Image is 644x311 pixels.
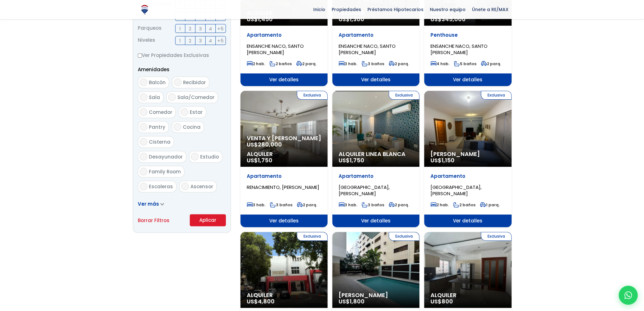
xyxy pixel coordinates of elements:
[191,153,199,160] input: Estudio
[362,202,384,208] span: 3 baños
[362,61,384,66] span: 3 baños
[296,61,316,66] span: 2 parq.
[247,156,272,164] span: US$
[350,156,364,164] span: 1,750
[258,156,272,164] span: 1,750
[247,15,273,23] span: US$
[339,151,413,157] span: Alquiler Linea Blanca
[332,215,419,227] span: Ver detalles
[339,202,357,208] span: 3 hab.
[174,78,182,86] input: Recibidor
[310,5,328,14] span: Inicio
[190,183,213,190] span: Ascensor
[442,297,453,305] span: 800
[138,201,164,207] a: Ver más
[181,183,189,190] input: Ascensor
[339,156,364,164] span: US$
[430,32,505,38] p: Penthouse
[140,183,147,190] input: Escaleras
[481,232,512,241] span: Exclusiva
[247,202,265,208] span: 3 hab.
[179,37,181,45] span: 1
[199,37,202,45] span: 3
[339,297,365,305] span: US$
[481,91,512,100] span: Exclusiva
[138,65,226,73] p: Amenidades
[247,32,321,38] p: Apartamento
[217,37,224,45] span: +5
[140,93,147,101] input: Sala
[424,91,511,227] a: Exclusiva [PERSON_NAME] US$1,150 Apartamento [GEOGRAPHIC_DATA], [PERSON_NAME] 2 hab. 2 baños 1 pa...
[339,292,413,298] span: [PERSON_NAME]
[430,61,450,66] span: 4 hab.
[430,297,453,305] span: US$
[424,215,511,227] span: Ver detalles
[339,173,413,179] p: Apartamento
[247,135,321,141] span: Venta y [PERSON_NAME]
[149,124,165,130] span: Pantry
[430,184,481,197] span: [GEOGRAPHIC_DATA], [PERSON_NAME]
[181,108,188,116] input: Estar
[138,201,159,207] span: Ver más
[247,184,319,190] span: RENACIMIENTO, [PERSON_NAME]
[442,156,455,164] span: 1,150
[174,123,181,131] input: Cocina
[247,151,321,157] span: Alquiler
[189,37,191,45] span: 2
[389,232,419,241] span: Exclusiva
[139,4,150,15] img: Logo de REMAX
[179,25,181,33] span: 1
[469,5,512,14] span: Únete a RE/MAX
[149,79,166,86] span: Balcón
[389,61,409,66] span: 2 parq.
[430,292,505,298] span: Alquiler
[424,73,511,86] span: Ver detalles
[149,168,181,175] span: Family Room
[453,202,475,208] span: 2 baños
[140,153,147,160] input: Desayunador
[258,140,282,148] span: 280,000
[332,73,419,86] span: Ver detalles
[138,36,155,45] span: Niveles
[138,216,169,224] a: Borrar Filtros
[364,5,427,14] span: Préstamos Hipotecarios
[240,91,328,227] a: Exclusiva Venta y [PERSON_NAME] US$280,000 Alquiler US$1,750 Apartamento RENACIMIENTO, [PERSON_NA...
[339,43,396,56] span: ENSANCHE NACO, SANTO [PERSON_NAME]
[240,73,328,86] span: Ver detalles
[183,124,201,130] span: Cocina
[442,15,466,23] span: 345,000
[339,184,390,197] span: [GEOGRAPHIC_DATA], [PERSON_NAME]
[339,32,413,38] p: Apartamento
[183,79,206,86] span: Recibidor
[480,202,500,208] span: 1 parq.
[247,292,321,298] span: Alquiler
[258,297,275,305] span: 4,800
[430,156,455,164] span: US$
[247,140,282,148] span: US$
[339,15,364,23] span: US$
[339,61,357,66] span: 3 hab.
[149,139,170,145] span: Cisterna
[140,168,147,175] input: Family Room
[138,53,142,58] input: Ver Propiedades Exclusivas
[149,153,183,160] span: Desayunador
[149,94,160,101] span: Sala
[328,5,364,14] span: Propiedades
[140,78,147,86] input: Balcón
[430,15,466,23] span: US$
[297,232,328,241] span: Exclusiva
[138,24,162,33] span: Parqueos
[430,202,449,208] span: 2 hab.
[240,215,328,227] span: Ver detalles
[149,183,173,190] span: Escaleras
[258,15,273,23] span: 1,450
[454,61,476,66] span: 5 baños
[427,5,469,14] span: Nuestro equipo
[350,297,365,305] span: 1,800
[270,202,292,208] span: 3 baños
[140,138,147,146] input: Cisterna
[247,297,275,305] span: US$
[177,94,214,101] span: Sala/Comedor
[332,91,419,227] a: Exclusiva Alquiler Linea Blanca US$1,750 Apartamento [GEOGRAPHIC_DATA], [PERSON_NAME] 3 hab. 3 ba...
[209,25,212,33] span: 4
